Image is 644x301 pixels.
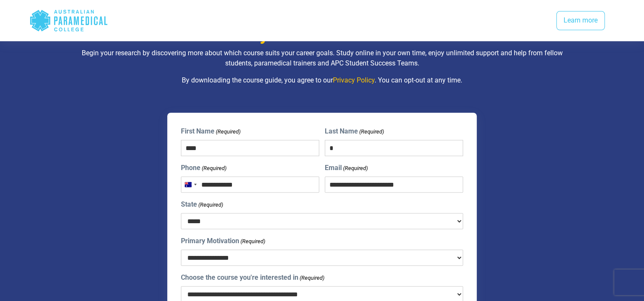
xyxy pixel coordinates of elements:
span: (Required) [359,128,384,136]
a: Privacy Policy [333,76,375,84]
button: Selected country [181,177,199,192]
label: Primary Motivation [181,236,265,246]
span: (Required) [240,237,265,246]
span: (Required) [299,274,324,282]
span: (Required) [201,164,226,173]
label: State [181,199,223,210]
label: Phone [181,163,226,173]
div: Australian Paramedical College [29,7,108,34]
span: (Required) [215,128,240,136]
a: Learn more [556,11,605,31]
label: First Name [181,126,240,136]
label: Last Name [325,126,384,136]
p: By downloading the course guide, you agree to our . You can opt-out at any time. [73,75,571,85]
span: (Required) [197,201,223,209]
p: Begin your research by discovering more about which course suits your career goals. Study online ... [73,48,571,68]
label: Choose the course you're interested in [181,273,324,283]
label: Email [325,163,368,173]
span: (Required) [343,164,368,173]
